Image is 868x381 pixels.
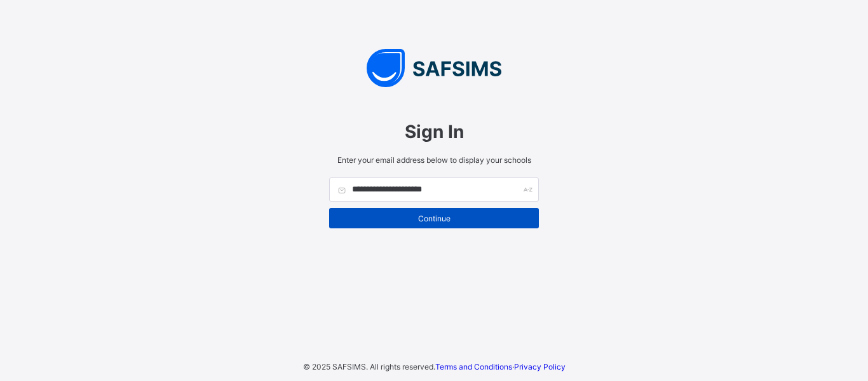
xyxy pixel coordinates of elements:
[339,214,529,223] span: Continue
[435,362,512,371] a: Terms and Conditions
[303,362,435,371] span: © 2025 SAFSIMS. All rights reserved.
[435,362,566,371] span: ·
[514,362,566,371] a: Privacy Policy
[329,155,539,165] span: Enter your email address below to display your schools
[316,49,552,87] img: SAFSIMS Logo
[329,121,539,142] span: Sign In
